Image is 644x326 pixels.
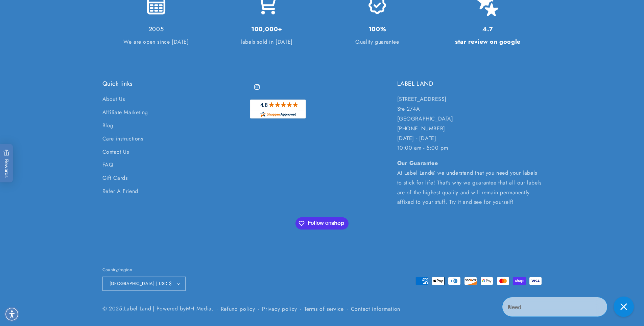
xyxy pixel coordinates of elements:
[304,304,344,313] a: Terms of service
[455,37,521,46] strong: star review on google
[111,25,202,34] h3: 2005
[102,172,128,185] a: Gift Cards
[102,266,186,273] h2: Country/region
[102,158,114,172] a: FAQ
[397,159,438,167] strong: Our Guarantee
[102,80,247,88] h2: Quick links
[102,94,125,106] a: About Us
[250,100,306,122] a: shopperapproved.com
[111,37,202,47] p: We are open since [DATE]
[102,185,138,198] a: Refer A Friend
[3,149,10,177] span: Rewards
[332,37,423,47] p: Quality guarantee
[186,305,212,312] a: MH Media - open in a new tab
[397,158,542,207] p: At Label Land® we understand that you need your labels to stick for life! That's why we guarantee...
[4,307,19,322] div: Accessibility Menu
[502,294,637,319] iframe: Gorgias Floating Chat
[102,277,186,291] button: [GEOGRAPHIC_DATA] | USD $
[102,305,151,312] small: © 2025,
[110,280,172,287] span: [GEOGRAPHIC_DATA] | USD $
[262,304,297,313] a: Privacy policy
[102,146,129,159] a: Contact Us
[153,305,214,312] small: | Powered by .
[397,94,542,153] p: [STREET_ADDRESS] Ste 274A [GEOGRAPHIC_DATA] [PHONE_NUMBER] [DATE] - [DATE] 10:00 am - 5:00 pm
[397,80,542,88] h2: LABEL LAND
[351,304,400,313] a: Contact information
[102,132,143,146] a: Care instructions
[221,304,255,313] a: Refund policy
[124,305,151,312] a: Label Land
[482,25,493,34] strong: 4.7
[221,37,312,47] p: labels sold in [DATE]
[251,25,282,34] strong: 100,000+
[102,106,148,119] a: Affiliate Marketing
[102,119,114,132] a: Blog
[368,25,386,34] strong: 100%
